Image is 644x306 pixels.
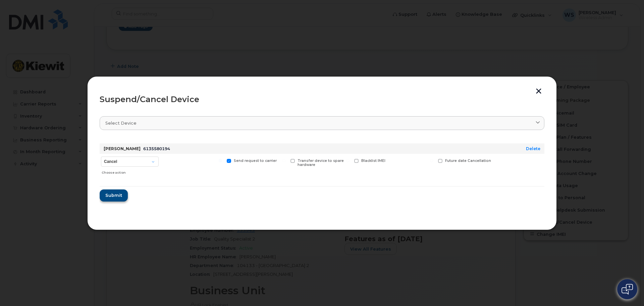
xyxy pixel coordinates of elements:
input: Blacklist IMEI [346,159,350,162]
div: Suspend/Cancel Device [100,95,544,103]
div: Choose action [102,167,159,175]
span: Send request to carrier [234,159,277,163]
a: Select device [100,116,544,130]
span: Submit [105,192,122,199]
input: Send request to carrier [219,159,222,162]
span: Blacklist IMEI [361,159,385,163]
span: Future date Cancellation [445,159,491,163]
button: Submit [100,189,128,202]
span: 6135580194 [143,146,170,151]
img: Open chat [622,284,633,295]
span: Select device [105,120,137,126]
strong: [PERSON_NAME] [104,146,141,151]
a: Delete [526,146,540,151]
input: Transfer device to spare hardware [282,159,286,162]
input: Future date Cancellation [430,159,433,162]
span: Transfer device to spare hardware [298,159,344,167]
